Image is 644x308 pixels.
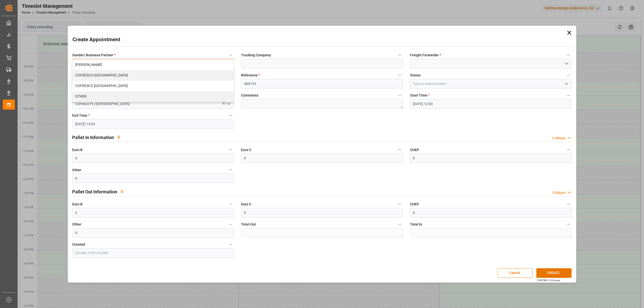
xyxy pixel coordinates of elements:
button: Cancel [498,268,533,278]
button: close menu [72,59,234,68]
button: Reference * [396,72,403,78]
button: CREATE [536,268,572,278]
button: Freight Forwarder * [565,52,572,58]
input: Type to search/select [410,79,572,89]
span: CHEP [410,147,419,153]
div: Collapse [552,136,566,141]
span: Freight Forwarder [410,53,441,58]
div: [PERSON_NAME] [72,60,234,70]
div: COFRESCO [GEOGRAPHIC_DATA] [72,70,234,81]
input: DD.MM.YYYY HH:MM [72,248,234,258]
button: Status [565,72,572,78]
button: Total In [565,221,572,228]
button: Euro C [396,146,403,153]
button: CHEP [565,201,572,207]
span: Euro B [72,147,83,153]
button: Sender/ Business Partner * [227,52,234,58]
button: Other [227,166,234,173]
span: Euro B [72,202,83,207]
button: open menu [562,60,570,68]
span: Euro C [241,147,251,153]
button: Euro C [396,201,403,207]
button: open menu [562,80,570,88]
span: Created [72,242,85,247]
button: Comments [396,92,403,99]
h2: Create Appointment [72,36,120,44]
span: Start Time [410,93,429,98]
input: DD.MM.YYYY HH:MM [410,99,572,109]
button: CHEP [565,146,572,153]
h2: Pallet In Information [72,134,114,141]
button: Euro B [227,146,234,153]
button: End Time * [227,112,234,119]
div: Ctrl/CMD + S to save [537,278,560,282]
span: Total In [410,222,422,227]
span: Status [410,73,421,78]
button: View description [114,132,124,142]
button: Total Out [396,221,403,228]
div: COFRESCO [GEOGRAPHIC_DATA] [72,81,234,91]
span: Trucking Company [241,53,271,58]
button: Other [227,221,234,228]
span: Sender/ Business Partner [72,53,115,58]
input: Type to search/select [72,99,234,109]
div: OTHER [72,91,234,102]
button: Trucking Company [396,52,403,58]
button: View description [117,187,127,196]
span: CHEP [410,202,419,207]
button: Start Time * [565,92,572,99]
span: Euro C [241,202,251,207]
div: Collapse [552,190,566,195]
button: open menu [225,100,232,108]
span: Reference [241,73,260,78]
span: Other [72,167,81,173]
span: End Time [72,113,90,118]
h2: Pallet Out Information [72,188,117,195]
span: Comments [241,93,258,98]
button: Created [227,241,234,248]
button: Euro B [227,201,234,207]
input: DD.MM.YYYY HH:MM [72,119,234,129]
span: Total Out [241,222,256,227]
span: Other [72,222,81,227]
